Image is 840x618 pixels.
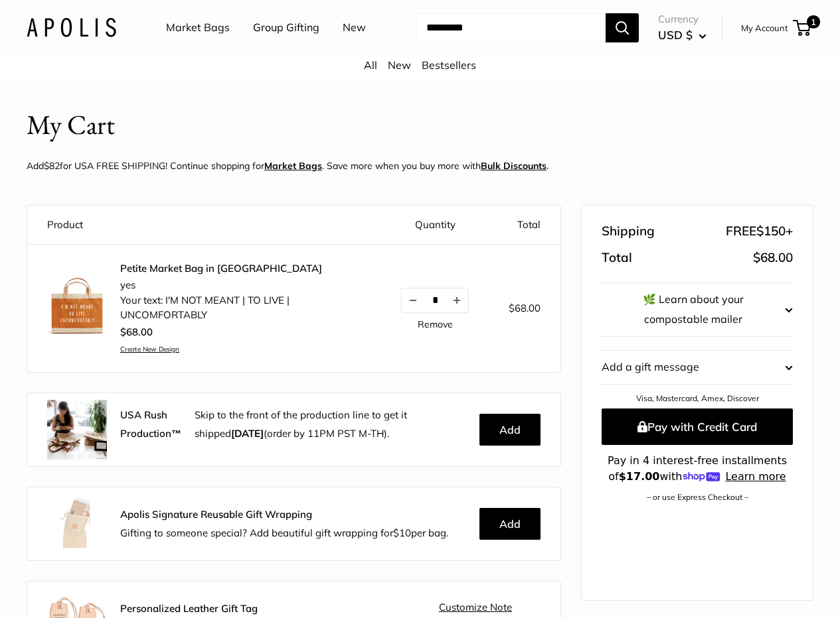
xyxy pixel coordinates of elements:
[120,526,448,539] span: Gifting to someone special? Add beautiful gift wrapping for per bag.
[439,601,512,613] a: Customize Note
[794,20,811,36] a: 1
[120,408,181,440] strong: USA Rush Production™
[120,278,361,293] li: yes
[120,262,361,275] a: Petite Market Bag in [GEOGRAPHIC_DATA]
[602,351,793,384] button: Add a gift message
[647,492,748,502] a: – or use Express Checkout –
[602,283,793,336] button: 🌿 Learn about your compostable mailer
[166,18,230,38] a: Market Bags
[27,206,381,245] th: Product
[47,494,107,554] img: Apolis_GiftWrapping_5_90x_2x.jpg
[424,294,446,306] input: Quantity
[120,326,153,338] span: $68.00
[418,320,453,329] a: Remove
[602,219,655,243] span: Shipping
[11,568,142,607] iframe: Sign Up via Text for Offers
[658,28,693,42] span: USD $
[264,160,322,172] a: Market Bags
[509,302,541,314] span: $68.00
[364,58,377,72] a: All
[807,15,820,29] span: 1
[120,508,312,521] strong: Apolis Signature Reusable Gift Wrapping
[27,18,116,37] img: Apolis
[402,288,424,312] button: Decrease quantity by 1
[479,414,541,446] button: Add
[416,13,606,42] input: Search...
[120,602,258,615] strong: Personalized Leather Gift Tag
[343,18,366,38] a: New
[481,160,546,172] u: Bulk Discounts
[479,508,541,540] button: Add
[120,293,361,323] li: Your text: I'M NOT MEANT | TO LIVE | UNCOMFORTABLY
[658,10,707,29] span: Currency
[602,246,632,270] span: Total
[388,58,411,72] a: New
[381,206,489,245] th: Quantity
[606,13,639,42] button: Search
[253,18,319,38] a: Group Gifting
[636,393,759,403] a: Visa, Mastercard, Amex, Discover
[658,25,707,46] button: USD $
[195,406,469,443] p: Skip to the front of the production line to get it shipped (order by 11PM PST M-TH).
[393,526,411,539] span: $10
[756,223,786,239] span: $150
[47,400,107,460] img: rush.jpg
[27,157,548,174] p: Add for USA FREE SHIPPING! Continue shopping for . Save more when you buy more with .
[120,345,361,353] a: Create New Design
[753,249,793,265] span: $68.00
[741,20,788,36] a: My Account
[489,206,560,245] th: Total
[27,105,115,145] h1: My Cart
[422,58,476,72] a: Bestsellers
[446,288,468,312] button: Increase quantity by 1
[47,277,107,336] img: Petite Market Bag in Cognac
[602,408,793,445] button: Pay with Credit Card
[231,427,264,440] b: [DATE]
[44,160,60,172] span: $82
[726,219,793,243] span: FREE +
[602,525,793,554] iframe: PayPal-paypal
